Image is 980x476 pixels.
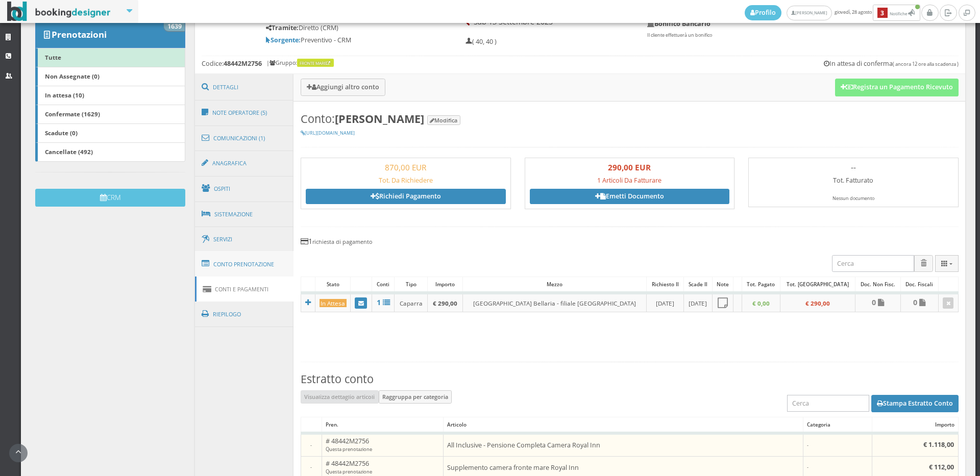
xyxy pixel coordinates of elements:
b: Prenotazioni [52,29,107,40]
div: Doc. Non Fisc. [855,277,900,291]
button: Stampa Estratto Conto [871,395,959,412]
div: Scade il [684,277,712,291]
b: € 290,00 [433,299,457,307]
a: Servizi [195,227,294,253]
a: Dettagli [195,74,294,101]
a: Non Assegnate (0) [35,67,185,86]
small: Questa prenotazione [326,468,372,475]
button: Columns [935,255,959,272]
h5: Codice: [202,60,262,67]
b: Tramite: [266,23,299,32]
td: - [803,433,872,457]
h5: Diretto (CRM) [266,24,431,32]
small: richiesta di pagamento [312,238,372,245]
a: Note Operatore (5) [195,99,294,126]
a: Richiedi Pagamento [306,189,506,204]
h6: | Gruppo: [266,60,335,66]
a: Comunicazioni (1) [195,125,294,152]
button: Registra un Pagamento Ricevuto [835,79,959,96]
div: Richiesto il [647,277,683,291]
b: € 290,00 [805,299,830,307]
div: Tot. Pagato [742,277,780,291]
input: Cerca [832,255,914,272]
a: Cancellate (492) [35,142,185,162]
h4: 1 [301,237,959,245]
b: [PERSON_NAME] [335,111,424,126]
h5: Tot. Da Richiedere [306,177,506,184]
div: In Attesa [320,299,347,308]
h3: 870,00 EUR [306,163,506,172]
h5: # 48442M2756 [326,460,439,475]
div: Articolo [444,417,803,432]
b: In attesa (10) [45,91,84,99]
h5: Tot. Fatturato [753,177,953,184]
h5: Preventivo - CRM [266,36,431,44]
b: € 0,00 [752,299,770,307]
b: Bonifico Bancario [647,19,710,28]
h5: ( 40, 40 ) [465,38,497,45]
h5: Supplemento camera fronte mare Royal Inn [447,464,799,471]
a: [PERSON_NAME] [787,6,832,20]
td: - [301,433,322,457]
img: BookingDesigner.com [7,2,111,21]
b: 290,00 EUR [608,162,651,172]
a: Tutte [35,48,185,67]
td: [GEOGRAPHIC_DATA] Bellaria - filiale [GEOGRAPHIC_DATA] [462,293,647,312]
button: CRM [35,189,185,207]
a: [URL][DOMAIN_NAME] [301,130,355,136]
div: Importo [872,417,958,432]
button: 3Notifiche [873,5,920,21]
a: Emetti Documento [530,189,730,204]
h5: # 48442M2756 [326,437,439,453]
div: Note [713,277,733,291]
a: Riepilogo [195,301,294,328]
b: Cancellate (492) [45,147,93,156]
div: Tipo [395,277,427,291]
b: Confermate (1629) [45,110,100,118]
div: Colonne [935,255,959,272]
b: € 112,00 [929,463,954,471]
a: Ospiti [195,176,294,202]
div: Stato [315,277,350,291]
div: Nessun documento [753,195,953,202]
div: Doc. Fiscali [901,277,938,291]
input: Cerca [787,395,869,412]
a: Confermate (1629) [35,105,185,124]
a: Anagrafica [195,150,294,177]
b: 1 [377,297,381,307]
a: 1 [376,298,390,307]
a: Profilo [745,5,781,20]
div: Importo [428,277,462,291]
a: Prenotazioni 1639 [35,21,185,48]
b: Non Assegnate (0) [45,72,100,80]
b: Tutte [45,53,61,61]
a: In attesa (10) [35,86,185,105]
h3: Conto: [301,112,959,126]
div: Categoria [803,417,872,432]
button: Raggruppa per categoria [379,390,452,404]
span: 1639 [164,22,185,31]
td: Caparra [395,293,428,312]
h5: 1 Articoli Da Fatturare [530,177,730,184]
b: 0 [872,297,876,307]
b: Sorgente: [266,36,301,44]
a: Sistemazione [195,201,294,228]
b: 0 [913,297,917,307]
a: Fronte Mare [300,60,332,66]
h3: -- [753,163,953,172]
div: Mezzo [463,277,647,291]
div: Conti [372,277,395,291]
h5: All Inclusive - Pensione Completa Camera Royal Inn [447,441,799,449]
b: Scadute (0) [45,129,78,137]
div: Pren. [322,417,443,432]
b: € 1.118,00 [923,440,954,449]
button: Modifica [427,115,460,125]
div: Tot. [GEOGRAPHIC_DATA] [780,277,855,291]
b: 3 [877,8,888,18]
b: 48442M2756 [224,59,262,68]
span: giovedì, 28 agosto [745,5,921,21]
td: [DATE] [647,293,684,312]
a: Conto Prenotazione [195,251,294,278]
small: ( ancora 12 ore alla scadenza ) [893,61,959,67]
h5: In attesa di conferma [824,60,959,67]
